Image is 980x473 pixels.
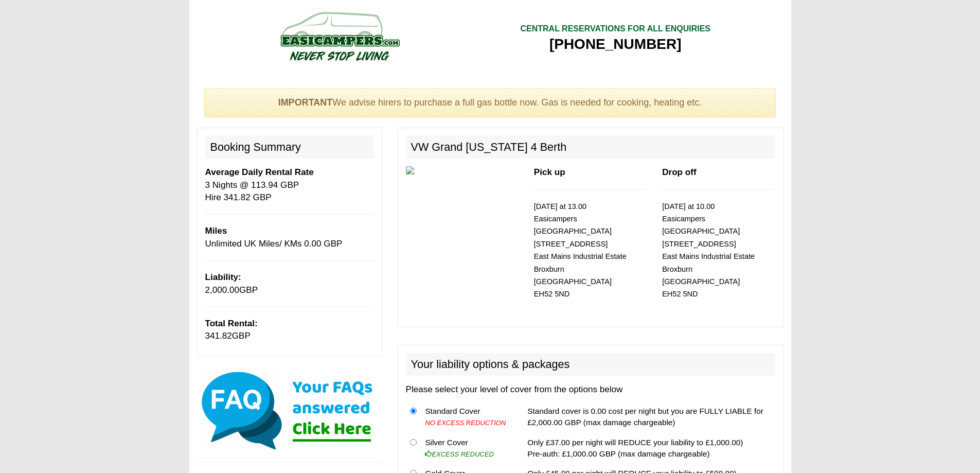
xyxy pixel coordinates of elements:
[205,136,374,159] h2: Booking Summary
[205,271,374,296] p: GBP
[205,285,240,295] span: 2,000.00
[205,319,258,328] b: Total Rental:
[421,401,512,433] td: Standard Cover
[205,331,232,341] span: 341.82
[197,370,382,452] img: Click here for our most common FAQs
[242,8,437,64] img: campers-checkout-logo.png
[406,136,775,159] h2: VW Grand [US_STATE] 4 Berth
[205,226,227,236] b: Miles
[406,166,519,174] img: 350.jpg
[406,353,775,376] h2: Your liability options & packages
[205,225,374,250] p: Unlimited UK Miles/ KMs 0.00 GBP
[662,202,755,299] small: [DATE] at 10.00 Easicampers [GEOGRAPHIC_DATA] [STREET_ADDRESS] East Mains Industrial Estate Broxb...
[406,383,775,396] p: Please select your level of cover from the options below
[421,432,512,464] td: Silver Cover
[425,450,494,458] i: EXCESS REDUCED
[662,167,696,177] b: Drop off
[204,88,776,118] div: We advise hirers to purchase a full gas bottle now. Gas is needed for cooking, heating etc.
[205,272,241,282] b: Liability:
[205,166,374,204] p: 3 Nights @ 113.94 GBP Hire 341.82 GBP
[205,318,374,343] p: GBP
[205,167,314,177] b: Average Daily Rental Rate
[534,202,627,299] small: [DATE] at 13.00 Easicampers [GEOGRAPHIC_DATA] [STREET_ADDRESS] East Mains Industrial Estate Broxb...
[520,23,710,35] div: CENTRAL RESERVATIONS FOR ALL ENQUIRIES
[520,35,710,54] div: [PHONE_NUMBER]
[523,432,775,464] td: Only £37.00 per night will REDUCE your liability to £1,000.00) Pre-auth: £1,000.00 GBP (max damag...
[523,401,775,433] td: Standard cover is 0.00 cost per night but you are FULLY LIABLE for £2,000.00 GBP (max damage char...
[534,167,565,177] b: Pick up
[425,419,506,427] i: NO EXCESS REDUCTION
[278,97,333,108] strong: IMPORTANT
